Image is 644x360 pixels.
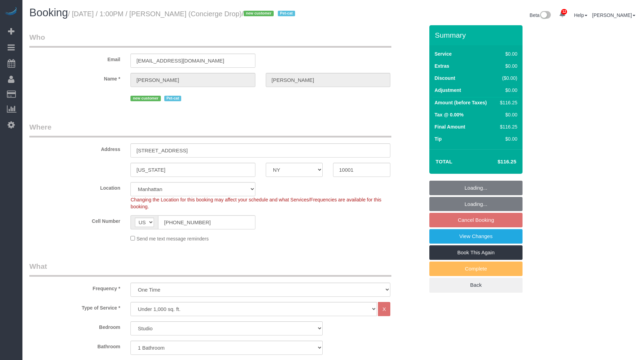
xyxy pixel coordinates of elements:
input: Zip Code [333,163,390,177]
span: new customer [130,96,160,101]
label: Cell Number [24,215,125,225]
span: Changing the Location for this booking may affect your schedule and what Services/Frequencies are... [130,197,381,209]
div: $0.00 [497,87,517,94]
label: Email [24,54,125,63]
label: Tip [435,135,442,142]
input: City [130,163,255,177]
label: Frequency * [24,283,125,292]
input: Last Name [266,73,390,87]
label: Name * [24,73,125,82]
span: Pet-cat [164,96,182,101]
label: Adjustment [435,87,461,94]
label: Amount (before Taxes) [435,99,487,106]
img: New interface [539,11,551,20]
span: 12 [561,9,567,15]
a: Beta [530,12,551,18]
div: $0.00 [497,63,517,69]
span: Pet-cat [278,11,295,16]
span: new customer [244,11,274,16]
label: Type of Service * [24,302,125,311]
input: Cell Number [158,215,255,229]
input: First Name [130,73,255,87]
div: ($0.00) [497,75,517,82]
strong: Total [436,159,452,164]
label: Bedroom [24,321,125,331]
label: Discount [435,75,455,82]
h3: Summary [435,31,519,39]
div: $0.00 [497,135,517,142]
small: / [DATE] / 1:00PM / [PERSON_NAME] (Concierge Drop) [68,10,297,18]
a: Book This Again [429,245,523,260]
label: Final Amount [435,123,465,130]
label: Bathroom [24,341,125,350]
label: Tax @ 0.00% [435,111,464,118]
div: $116.25 [497,99,517,106]
input: Email [130,54,255,68]
label: Location [24,182,125,191]
span: Send me text message reminders [136,236,208,241]
legend: What [29,261,391,277]
a: 12 [556,7,569,22]
legend: Who [29,32,391,48]
label: Address [24,143,125,153]
span: / [242,10,297,18]
a: Back [429,278,523,292]
div: $0.00 [497,111,517,118]
legend: Where [29,122,391,138]
span: Booking [29,7,68,19]
img: Automaid Logo [4,7,18,17]
a: [PERSON_NAME] [592,12,635,18]
div: $116.25 [497,123,517,130]
h4: $116.25 [477,159,516,165]
div: $0.00 [497,50,517,57]
a: Help [574,12,587,18]
label: Extras [435,63,449,69]
a: View Changes [429,229,523,244]
label: Service [435,50,452,57]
